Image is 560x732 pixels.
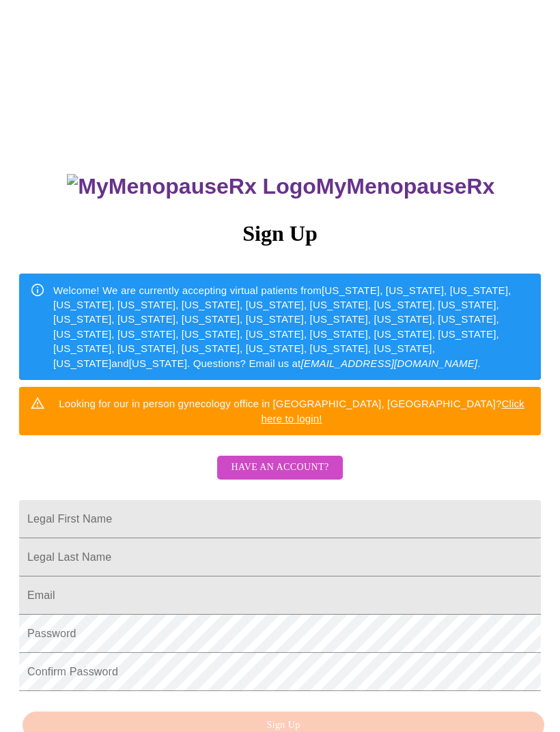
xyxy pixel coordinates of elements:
[262,398,524,424] a: Click here to login!
[53,278,530,377] div: Welcome! We are currently accepting virtual patients from [US_STATE], [US_STATE], [US_STATE], [US...
[53,391,530,431] div: Looking for our in person gynecology office in [GEOGRAPHIC_DATA], [GEOGRAPHIC_DATA]?
[300,357,477,369] em: [EMAIL_ADDRESS][DOMAIN_NAME]
[231,459,328,476] span: Have an account?
[214,471,346,482] a: Have an account?
[21,174,542,199] h3: MyMenopauseRx
[217,456,342,480] button: Have an account?
[19,221,541,246] h3: Sign Up
[67,174,316,199] img: MyMenopauseRx Logo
